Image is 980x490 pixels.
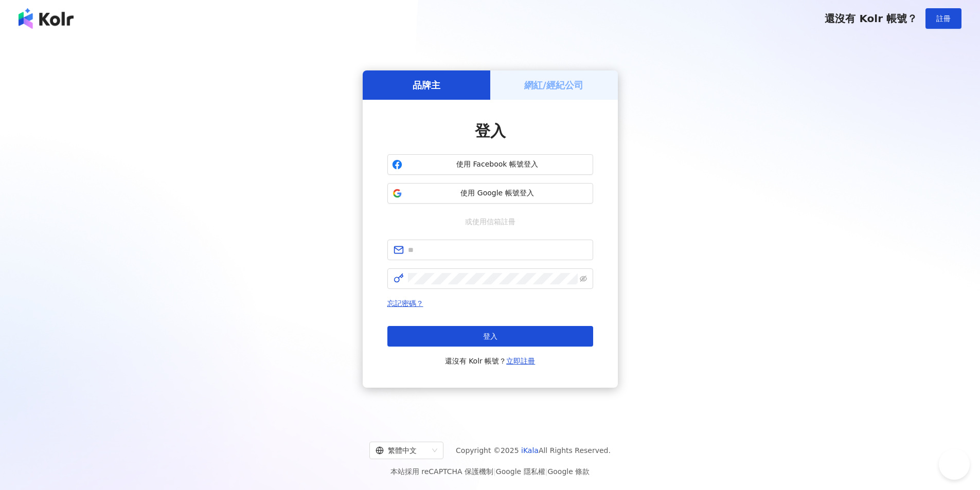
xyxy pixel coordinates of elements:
[925,8,961,29] button: 註冊
[19,8,74,29] img: logo
[445,355,536,367] span: 還沒有 Kolr 帳號？
[825,12,917,25] span: 還沒有 Kolr 帳號？
[376,442,428,459] div: 繁體中文
[387,154,593,175] button: 使用 Facebook 帳號登入
[521,446,539,455] a: iKala
[406,188,589,198] span: 使用 Google 帳號登入
[936,14,951,23] span: 註冊
[406,159,589,170] span: 使用 Facebook 帳號登入
[524,79,583,92] h5: 網紅/經紀公司
[483,332,497,340] span: 登入
[387,326,593,347] button: 登入
[390,465,590,478] span: 本站採用 reCAPTCHA 保護機制
[458,216,523,227] span: 或使用信箱註冊
[939,449,970,480] iframe: Help Scout Beacon - Open
[387,299,423,307] a: 忘記密碼？
[547,467,590,476] a: Google 條款
[545,467,548,476] span: |
[506,357,535,365] a: 立即註冊
[580,275,587,282] span: eye-invisible
[387,183,593,204] button: 使用 Google 帳號登入
[456,444,611,457] span: Copyright © 2025 All Rights Reserved.
[413,79,440,92] h5: 品牌主
[496,467,545,476] a: Google 隱私權
[493,467,496,476] span: |
[475,122,506,140] span: 登入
